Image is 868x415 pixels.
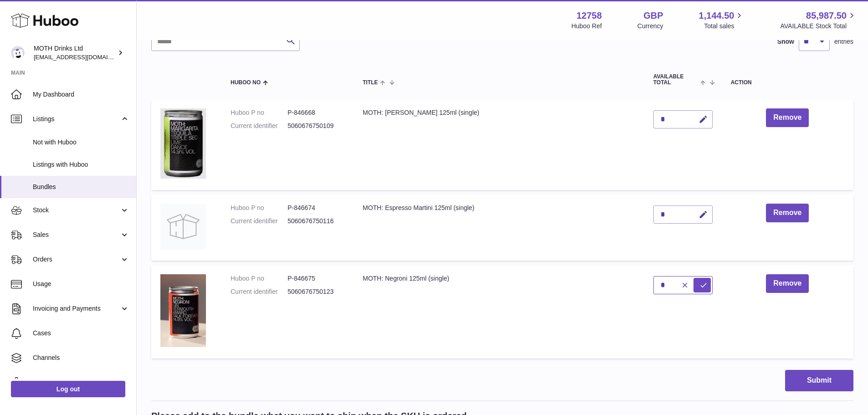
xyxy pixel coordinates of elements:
[160,274,206,347] img: MOTH: Negroni 125ml (single)
[354,99,644,190] td: MOTH: [PERSON_NAME] 125ml (single)
[33,354,129,362] span: Channels
[354,265,644,359] td: MOTH: Negroni 125ml (single)
[288,108,344,117] dd: P-846668
[231,287,288,296] dt: Current identifier
[231,204,288,212] dt: Huboo P no
[33,378,129,387] span: Settings
[11,46,25,60] img: orders@mothdrinks.com
[571,22,602,31] div: Huboo Ref
[766,108,809,127] button: Remove
[34,44,116,61] div: MOTH Drinks Ltd
[33,160,129,169] span: Listings with Huboo
[33,231,120,239] span: Sales
[231,217,288,225] dt: Current identifier
[637,22,663,31] div: Currency
[806,10,847,22] span: 85,987.50
[653,74,699,86] span: AVAILABLE Total
[288,122,344,130] dd: 5060676750109
[33,329,129,338] span: Cases
[834,37,853,46] span: entries
[777,37,794,46] label: Show
[363,80,378,86] span: Title
[33,304,120,313] span: Invoicing and Payments
[731,80,844,86] div: Action
[354,195,644,261] td: MOTH: Espresso Martini 125ml (single)
[766,204,809,222] button: Remove
[33,280,129,288] span: Usage
[231,80,261,86] span: Huboo no
[288,217,344,225] dd: 5060676750116
[160,108,206,179] img: MOTH: Margarita 125ml (single)
[699,10,734,22] span: 1,144.50
[780,10,857,31] a: 85,987.50 AVAILABLE Stock Total
[11,381,125,397] a: Log out
[766,274,809,293] button: Remove
[780,22,857,31] span: AVAILABLE Stock Total
[33,138,129,147] span: Not with Huboo
[231,122,288,130] dt: Current identifier
[704,22,745,31] span: Total sales
[33,255,120,264] span: Orders
[699,10,745,31] a: 1,144.50 Total sales
[231,274,288,283] dt: Huboo P no
[288,204,344,212] dd: P-846674
[33,183,129,191] span: Bundles
[785,370,853,391] button: Submit
[288,287,344,296] dd: 5060676750123
[33,115,120,123] span: Listings
[288,274,344,283] dd: P-846675
[33,206,120,215] span: Stock
[33,90,129,99] span: My Dashboard
[643,10,663,22] strong: GBP
[576,10,602,22] strong: 12758
[160,204,206,249] img: MOTH: Espresso Martini 125ml (single)
[231,108,288,117] dt: Huboo P no
[34,53,134,61] span: [EMAIL_ADDRESS][DOMAIN_NAME]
